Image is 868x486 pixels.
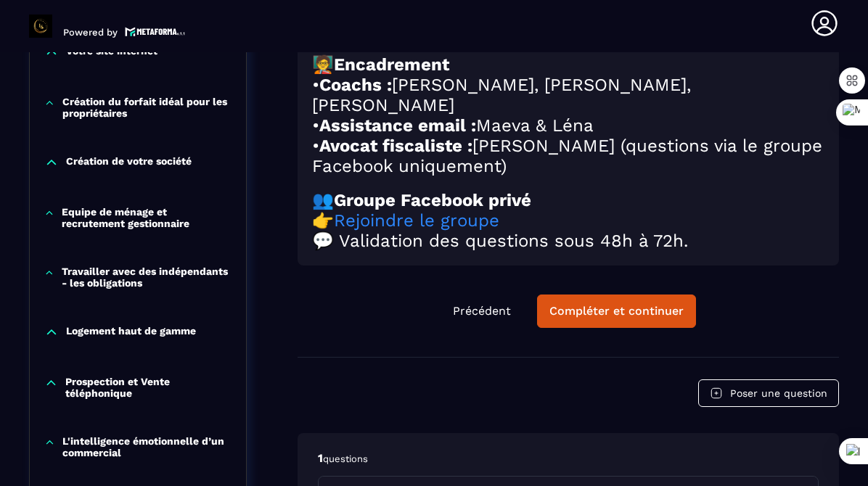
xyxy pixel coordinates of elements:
[319,136,472,156] strong: Avocat fiscaliste :
[312,190,824,210] h2: 👥
[66,155,192,170] p: Création de votre société
[334,190,531,210] strong: Groupe Facebook privé
[62,435,232,458] p: L'intelligence émotionnelle d’un commercial
[312,54,824,75] h2: 🧑‍🏫
[318,450,819,466] p: 1
[29,15,52,38] img: logo-branding
[334,210,499,231] a: Rejoindre le groupe
[66,325,196,339] p: Logement haut de gamme
[66,45,157,59] p: Votre site internet
[312,136,824,176] h2: • [PERSON_NAME] (questions via le groupe Facebook uniquement)
[62,96,232,119] p: Création du forfait idéal pour les propriétaires
[323,453,368,464] span: questions
[441,295,523,327] button: Précédent
[312,210,824,231] h2: 👉
[312,231,824,251] h2: 💬 Validation des questions sous 48h à 72h.
[62,265,232,289] p: Travailler avec des indépendants - les obligations
[312,75,824,115] h2: • [PERSON_NAME], [PERSON_NAME], [PERSON_NAME]
[312,115,824,136] h2: • Maeva & Léna
[537,295,696,328] button: Compléter et continuer
[125,25,186,38] img: logo
[319,115,476,136] strong: Assistance email :
[698,379,839,407] button: Poser une question
[334,54,449,75] strong: Encadrement
[65,376,232,399] p: Prospection et Vente téléphonique
[62,206,232,229] p: Equipe de ménage et recrutement gestionnaire
[549,304,684,318] div: Compléter et continuer
[63,27,118,38] p: Powered by
[319,75,392,95] strong: Coachs :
